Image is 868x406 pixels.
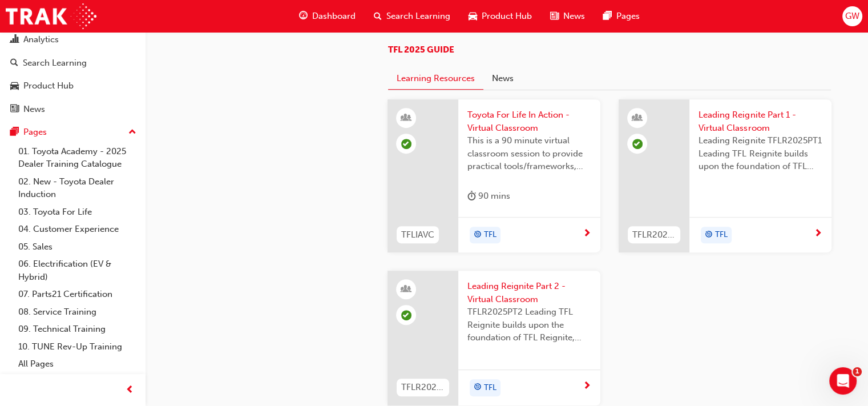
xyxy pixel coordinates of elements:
[583,381,591,392] span: next-icon
[290,5,365,28] a: guage-iconDashboard
[14,255,141,286] a: 06. Electrification (EV & Hybrid)
[23,79,74,93] div: Product Hub
[6,3,96,29] img: Trak
[705,228,713,243] span: target-icon
[715,228,728,242] span: TFL
[467,134,591,173] span: This is a 90 minute virtual classroom session to provide practical tools/frameworks, behaviours a...
[126,383,134,397] span: prev-icon
[23,57,87,70] div: Search Learning
[474,380,482,395] span: target-icon
[814,229,822,239] span: next-icon
[401,139,411,149] span: learningRecordVerb_ATTEND-icon
[541,5,594,28] a: news-iconNews
[467,305,591,344] span: TFLR2025PT2 Leading TFL Reignite builds upon the foundation of TFL Reignite, reaffirming our comm...
[388,45,454,55] a: TFL 2025 GUIDE
[482,10,532,23] span: Product Hub
[388,68,483,90] button: Learning Resources
[5,75,141,97] a: Product Hub
[386,10,450,23] span: Search Learning
[563,10,585,23] span: News
[459,5,541,28] a: car-iconProduct Hub
[365,5,459,28] a: search-iconSearch Learning
[14,173,141,203] a: 02. New - Toyota Dealer Induction
[484,381,496,395] span: TFL
[10,127,19,138] span: pages-icon
[14,203,141,221] a: 03. Toyota For Life
[5,122,141,143] button: Pages
[633,111,641,126] span: learningResourceType_INSTRUCTOR_LED-icon
[467,189,510,203] div: 90 mins
[14,320,141,338] a: 09. Technical Training
[5,53,141,74] a: Search Learning
[5,29,141,50] a: Analytics
[616,10,640,23] span: Pages
[10,58,18,69] span: search-icon
[632,139,643,149] span: learningRecordVerb_ATTEND-icon
[829,367,857,395] iframe: Intercom live chat
[401,381,445,394] span: TFLR2025PT2
[312,10,356,23] span: Dashboard
[842,6,862,26] button: GW
[388,22,392,33] span: -
[402,111,410,126] span: learningResourceType_INSTRUCTOR_LED-icon
[14,286,141,303] a: 07. Parts21 Certification
[469,9,477,23] span: car-icon
[128,125,136,140] span: up-icon
[699,134,822,173] span: Leading Reignite TFLR2025PT1 Leading TFL Reignite builds upon the foundation of TFL Reignite, rea...
[594,5,649,28] a: pages-iconPages
[845,10,859,23] span: GW
[632,228,676,242] span: TFLR2025PT1
[474,228,482,243] span: target-icon
[10,81,19,91] span: car-icon
[550,9,559,23] span: news-icon
[10,104,19,115] span: news-icon
[603,9,612,23] span: pages-icon
[467,189,476,203] span: duration-icon
[387,271,600,405] a: TFLR2025PT2Leading Reignite Part 2 - Virtual ClassroomTFLR2025PT2 Leading TFL Reignite builds upo...
[401,310,411,320] span: learningRecordVerb_ATTEND-icon
[14,238,141,256] a: 05. Sales
[23,103,45,116] div: News
[392,22,614,33] span: Optional for all Dealer Principals and General Managers.
[583,229,591,239] span: next-icon
[14,303,141,321] a: 08. Service Training
[699,108,822,134] span: Leading Reignite Part 1 - Virtual Classroom
[484,228,496,242] span: TFL
[14,220,141,238] a: 04. Customer Experience
[14,143,141,173] a: 01. Toyota Academy - 2025 Dealer Training Catalogue
[23,126,47,139] div: Pages
[10,35,19,45] span: chart-icon
[483,68,522,90] button: News
[387,99,600,252] a: TFLIAVCToyota For Life In Action - Virtual ClassroomThis is a 90 minute virtual classroom session...
[5,99,141,120] a: News
[374,9,382,23] span: search-icon
[14,338,141,356] a: 10. TUNE Rev-Up Training
[401,228,434,242] span: TFLIAVC
[619,99,831,252] a: TFLR2025PT1Leading Reignite Part 1 - Virtual ClassroomLeading Reignite TFLR2025PT1 Leading TFL Re...
[853,367,862,376] span: 1
[467,108,591,134] span: Toyota For Life In Action - Virtual Classroom
[299,9,308,23] span: guage-icon
[402,282,410,297] span: learningResourceType_INSTRUCTOR_LED-icon
[23,33,59,46] div: Analytics
[14,355,141,373] a: All Pages
[467,280,591,305] span: Leading Reignite Part 2 - Virtual Classroom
